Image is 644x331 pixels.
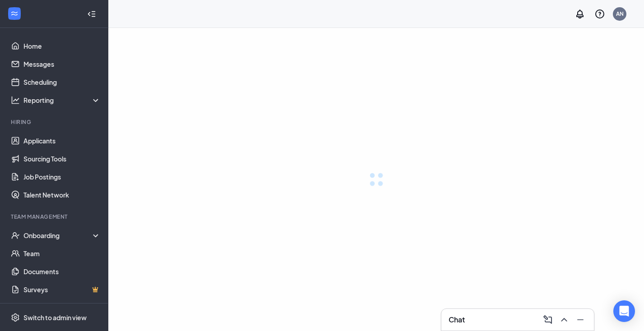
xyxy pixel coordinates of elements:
a: Talent Network [23,186,101,204]
button: ComposeMessage [540,313,554,327]
svg: Notifications [575,9,585,19]
a: Messages [23,55,101,73]
svg: WorkstreamLogo [10,9,19,18]
a: Home [23,37,101,55]
svg: Collapse [87,9,96,18]
button: Minimize [572,313,587,327]
div: Reporting [23,96,101,105]
div: Open Intercom Messenger [613,300,635,322]
h3: Chat [449,315,465,325]
button: ChevronUp [556,313,570,327]
svg: Settings [11,313,20,322]
svg: UserCheck [11,231,20,240]
a: Applicants [23,132,101,150]
svg: Analysis [11,96,20,105]
div: Team Management [11,213,99,221]
a: Sourcing Tools [23,150,101,168]
a: Scheduling [23,73,101,91]
div: Switch to admin view [23,313,87,322]
svg: Minimize [575,314,586,325]
svg: ChevronUp [559,314,570,325]
div: Hiring [11,118,99,126]
a: Team [23,244,101,262]
svg: QuestionInfo [594,9,605,19]
a: Job Postings [23,168,101,186]
a: Documents [23,262,101,280]
a: SurveysCrown [23,280,101,299]
svg: ComposeMessage [542,314,553,325]
div: AN [616,10,624,18]
div: Onboarding [23,231,101,240]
